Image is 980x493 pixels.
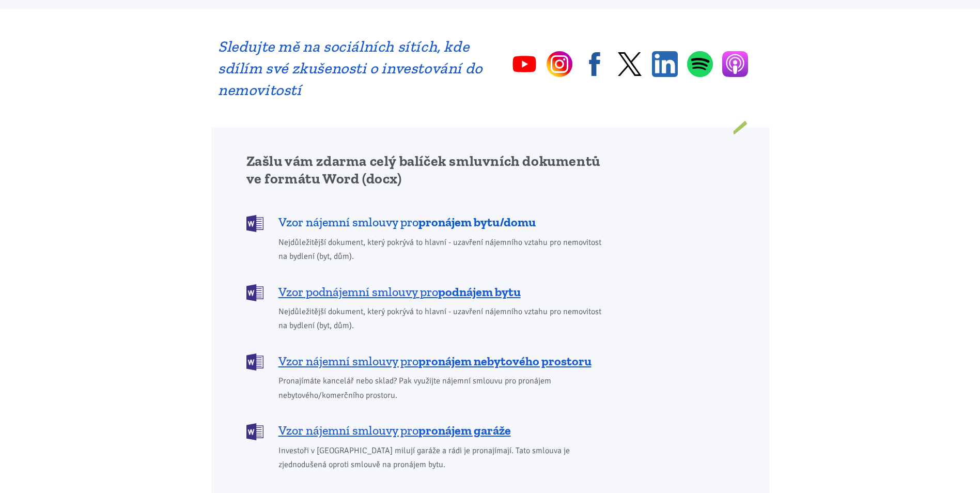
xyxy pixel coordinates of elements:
a: Apple Podcasts [722,51,748,77]
h2: Zašlu vám zdarma celý balíček smluvních dokumentů ve formátu Word (docx) [246,152,609,188]
a: Vzor nájemní smlouvy propronájem garáže [246,422,609,439]
span: Nejdůležitější dokument, který pokrývá to hlavní - uzavření nájemního vztahu pro nemovitost na by... [278,305,609,333]
a: Vzor podnájemní smlouvy propodnájem bytu [246,283,609,300]
span: Vzor nájemní smlouvy pro [278,353,592,369]
a: Spotify [687,51,713,78]
span: Vzor nájemní smlouvy pro [278,422,511,439]
a: Vzor nájemní smlouvy propronájem bytu/domu [246,214,609,231]
img: DOCX (Word) [246,353,263,371]
a: Facebook [582,51,608,77]
span: Pronajímáte kancelář nebo sklad? Pak využijte nájemní smlouvu pro pronájem nebytového/komerčního ... [278,374,609,402]
a: Twitter [617,51,643,77]
img: DOCX (Word) [246,284,263,301]
span: Investoři v [GEOGRAPHIC_DATA] milují garáže a rádi je pronajímají. Tato smlouva je zjednodušená o... [278,444,609,472]
a: Linkedin [652,51,678,77]
b: pronájem bytu/domu [418,214,536,229]
a: YouTube [511,51,537,77]
b: pronájem garáže [418,423,511,438]
img: DOCX (Word) [246,423,263,440]
b: pronájem nebytového prostoru [418,353,592,368]
span: Nejdůležitější dokument, který pokrývá to hlavní - uzavření nájemního vztahu pro nemovitost na by... [278,236,609,264]
b: podnájem bytu [438,284,521,299]
a: Instagram [547,51,572,77]
img: DOCX (Word) [246,215,263,232]
span: Vzor nájemní smlouvy pro [278,214,536,230]
h2: Sledujte mě na sociálních sítích, kde sdílím své zkušenosti o investování do nemovitostí [218,36,483,101]
span: Vzor podnájemní smlouvy pro [278,284,521,300]
a: Vzor nájemní smlouvy propronájem nebytového prostoru [246,352,609,369]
